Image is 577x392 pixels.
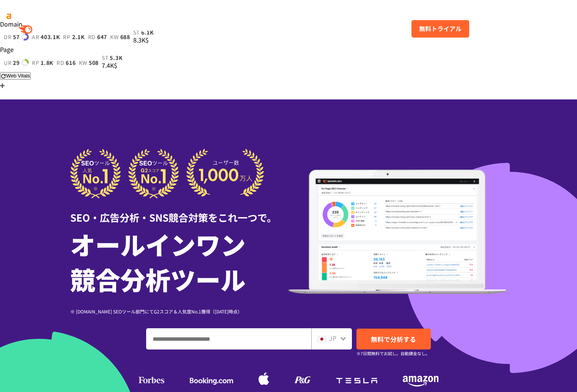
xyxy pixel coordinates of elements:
span: 29 [13,60,19,66]
span: JP [329,334,336,343]
span: Web Vitals [6,73,30,79]
span: rp [32,60,39,66]
span: デモを申し込む [483,24,525,34]
div: SEO・広告分析・SNS競合対策をこれ一つで。 [70,198,288,225]
span: st [102,55,108,61]
a: st5.3K [102,55,123,61]
a: セミナー [290,24,316,33]
span: 1.8K [41,60,54,66]
span: 508 [89,60,99,66]
a: ur29 [4,59,29,66]
a: デモを申し込む [475,20,533,38]
span: 無料で分析する [371,334,416,344]
a: 無料トライアル [411,20,469,38]
small: ※7日間無料でお試し。自動課金なし。 [356,350,430,357]
a: 導入事例 [252,24,278,33]
a: 料金 [189,24,202,33]
a: rd616 [57,60,76,66]
a: Semrushとは [109,24,152,33]
a: 活用方法 [213,24,240,33]
span: ur [4,60,11,66]
div: ※ [DOMAIN_NAME] SEOツール部門にてG2スコア＆人気度No.1獲得（[DATE]時点） [70,308,288,315]
a: 機能 [164,24,177,33]
div: 7.4K$ [102,61,123,71]
a: 資料ダウンロード [328,24,381,33]
a: 無料で分析する [356,329,431,349]
h1: オールインワン 競合分析ツール [70,227,288,296]
span: rd [57,60,64,66]
span: 5.3K [110,55,123,61]
a: rp1.8K [32,60,54,66]
span: kw [79,60,87,66]
span: 無料トライアル [419,24,462,34]
span: 616 [66,60,76,66]
a: kw508 [79,60,99,66]
input: ドメイン、キーワードまたはURLを入力してください [147,329,311,349]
